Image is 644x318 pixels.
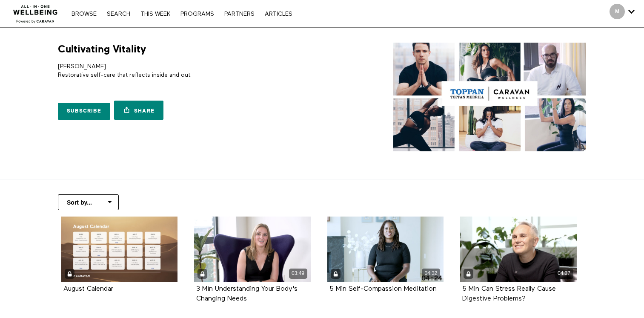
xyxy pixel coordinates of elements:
[220,11,259,17] a: PARTNERS
[327,217,444,282] a: 5 Min Self-Compassion Meditation 04:32
[103,11,135,17] a: Search
[329,286,437,292] a: 5 Min Self-Compassion Meditation
[329,286,437,292] strong: 5 Min Self-Compassion Meditation
[58,62,319,80] p: [PERSON_NAME] Restorative self-care that reflects inside and out.
[67,11,101,17] a: Browse
[393,43,586,151] img: Cultivating Vitality
[63,286,113,292] strong: August Calendar
[114,101,163,120] a: Share
[136,11,175,17] a: THIS WEEK
[67,9,296,18] nav: Primary
[194,217,311,282] a: 3 Min Understanding Your Body's Changing Needs 03:49
[61,217,178,282] a: August Calendar
[422,269,440,278] div: 04:32
[176,11,218,17] a: PROGRAMS
[196,286,298,302] strong: 3 Min Understanding Your Body's Changing Needs
[555,269,573,278] div: 04:37
[460,217,577,282] a: 5 Min Can Stress Really Cause Digestive Problems? 04:37
[58,103,110,120] a: Subscribe
[196,286,298,302] a: 3 Min Understanding Your Body's Changing Needs
[289,269,307,278] div: 03:49
[462,286,556,302] a: 5 Min Can Stress Really Cause Digestive Problems?
[63,286,113,292] a: August Calendar
[462,286,556,302] strong: 5 Min Can Stress Really Cause Digestive Problems?
[260,11,297,17] a: ARTICLES
[58,43,146,56] h1: Cultivating Vitality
